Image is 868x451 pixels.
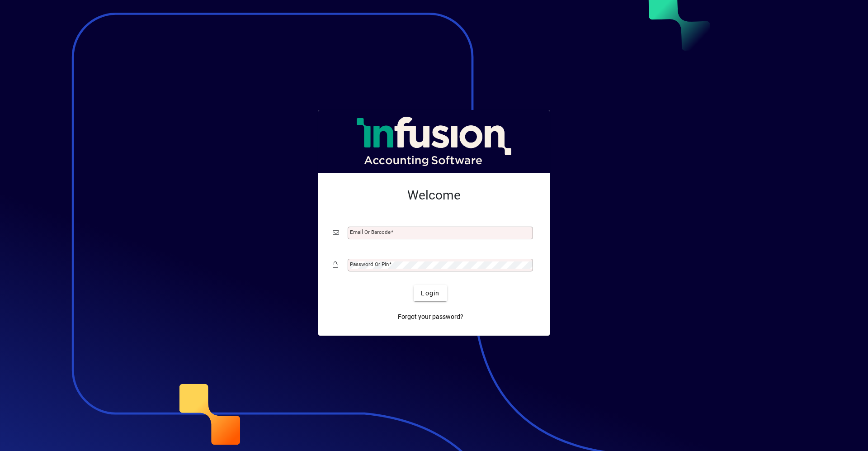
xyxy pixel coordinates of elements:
[333,188,535,203] h2: Welcome
[394,309,467,325] a: Forgot your password?
[398,312,463,322] span: Forgot your password?
[350,229,391,235] mat-label: Email or Barcode
[350,261,389,267] mat-label: Password or Pin
[421,289,439,298] span: Login
[414,285,447,301] button: Login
